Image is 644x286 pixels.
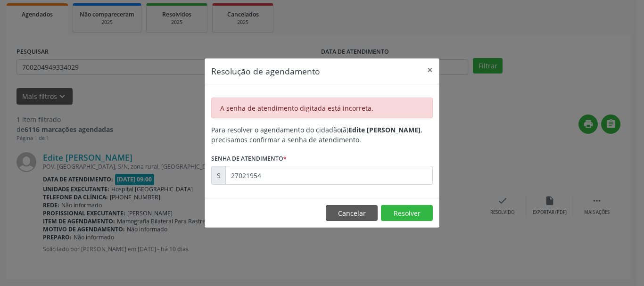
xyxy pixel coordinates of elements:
[211,125,433,145] div: Para resolver o agendamento do cidadão(ã) , precisamos confirmar a senha de atendimento.
[348,125,421,134] b: Edite [PERSON_NAME]
[211,166,226,185] div: S
[421,58,439,82] button: Close
[211,65,320,77] h5: Resolução de agendamento
[211,151,287,166] label: Senha de atendimento
[326,205,378,221] button: Cancelar
[381,205,433,221] button: Resolver
[211,98,433,118] div: A senha de atendimento digitada está incorreta.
